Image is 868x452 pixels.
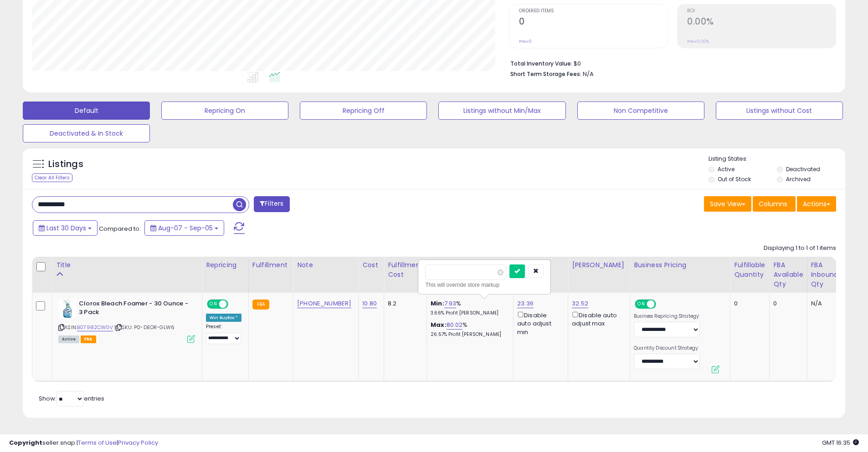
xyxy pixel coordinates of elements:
[58,335,79,343] span: All listings currently available for purchase on Amazon
[822,438,859,447] span: 2025-10-9 16:35 GMT
[362,299,377,308] a: 10.80
[773,260,803,289] div: FBA Available Qty
[734,260,765,279] div: Fulfillable Quantity
[687,16,836,29] h2: 0.00%
[519,9,668,14] span: Ordered Items
[634,260,726,270] div: Business Pricing
[206,260,245,270] div: Repricing
[438,102,565,120] button: Listings without Min/Max
[33,220,98,236] button: Last 30 Days
[759,199,787,208] span: Columns
[636,300,647,308] span: ON
[718,175,751,183] label: Out of Stock
[9,439,158,447] div: seller snap | |
[300,102,427,120] button: Repricing Off
[362,260,380,270] div: Cost
[431,331,506,338] p: 26.57% Profit [PERSON_NAME]
[444,299,457,308] a: 7.93
[39,394,104,403] span: Show: entries
[687,9,836,14] span: ROI
[46,223,86,233] span: Last 30 Days
[56,260,198,270] div: Title
[118,438,158,447] a: Privacy Policy
[510,57,829,68] li: $0
[252,260,289,270] div: Fulfillment
[517,310,561,336] div: Disable auto adjust min
[634,345,700,351] label: Quantity Discount Strategy:
[23,124,150,142] button: Deactivated & In Stock
[425,280,544,289] div: This will override store markup
[797,196,836,212] button: Actions
[773,300,800,308] div: 0
[517,260,564,270] div: Min Price
[734,300,762,308] div: 0
[9,438,42,447] strong: Copyright
[572,260,626,270] div: [PERSON_NAME]
[297,260,354,270] div: Note
[297,299,351,308] a: [PHONE_NUMBER]
[208,300,219,308] span: ON
[753,196,796,212] button: Columns
[572,310,623,328] div: Disable auto adjust max
[431,299,444,308] b: Min:
[78,438,117,447] a: Terms of Use
[583,70,594,78] span: N/A
[577,102,704,120] button: Non Competitive
[252,300,269,310] small: FBA
[254,196,289,212] button: Filters
[447,320,463,330] a: 80.02
[655,300,669,308] span: OFF
[114,324,175,331] span: | SKU: P0-DEOR-GLW6
[427,257,514,293] th: The percentage added to the cost of goods (COGS) that forms the calculator for Min & Max prices.
[32,173,72,182] div: Clear All Filters
[77,324,113,331] a: B07982CWGV
[572,299,588,308] a: 32.52
[431,320,447,329] b: Max:
[519,16,668,29] h2: 0
[99,224,141,233] span: Compared to:
[786,165,820,173] label: Deactivated
[431,300,506,316] div: %
[431,321,506,338] div: %
[158,223,213,233] span: Aug-07 - Sep-05
[811,260,838,289] div: FBA inbound Qty
[79,300,190,319] b: Clorox Bleach Foamer - 30 Ounce - 3 Pack
[704,196,751,212] button: Save View
[510,70,581,78] b: Short Term Storage Fees:
[517,299,534,308] a: 23.36
[206,314,241,322] div: Win BuyBox *
[811,300,835,308] div: N/A
[786,175,811,183] label: Archived
[388,300,420,308] div: 8.2
[161,102,288,120] button: Repricing On
[687,39,709,44] small: Prev: 0.00%
[718,165,734,173] label: Active
[227,300,241,308] span: OFF
[764,244,836,253] div: Displaying 1 to 1 of 1 items
[634,313,700,320] label: Business Repricing Strategy:
[48,158,83,171] h5: Listings
[388,260,423,279] div: Fulfillment Cost
[58,300,195,342] div: ASIN:
[431,310,506,316] p: 3.66% Profit [PERSON_NAME]
[716,102,843,120] button: Listings without Cost
[23,102,150,120] button: Default
[206,324,241,344] div: Preset:
[81,335,96,343] span: FBA
[709,155,845,163] p: Listing States:
[144,220,224,236] button: Aug-07 - Sep-05
[58,300,77,318] img: 41qKhqRJ6zL._SL40_.jpg
[510,60,572,67] b: Total Inventory Value:
[519,39,532,44] small: Prev: 0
